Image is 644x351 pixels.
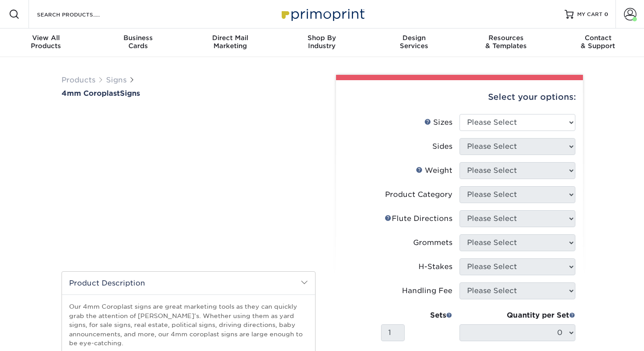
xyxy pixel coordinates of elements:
div: Select your options: [343,80,576,114]
span: MY CART [577,11,603,18]
span: Direct Mail [184,34,276,42]
a: DesignServices [368,29,460,57]
a: Signs [106,76,127,84]
div: Handling Fee [402,286,452,296]
a: 4mm CoroplastSigns [62,89,316,98]
div: & Templates [460,34,552,50]
div: & Support [552,34,644,50]
span: Contact [552,34,644,42]
a: Contact& Support [552,29,644,57]
span: 4mm Coroplast [62,89,120,98]
div: Sets [381,310,452,321]
div: Services [368,34,460,50]
span: Shop By [276,34,368,42]
a: Direct MailMarketing [184,29,276,57]
h2: Product Description [62,272,315,294]
div: Sides [432,141,452,152]
div: Marketing [184,34,276,50]
span: 0 [604,11,608,17]
a: Resources& Templates [460,29,552,57]
div: Industry [276,34,368,50]
div: Weight [416,165,452,176]
div: Quantity per Set [459,310,575,321]
span: Resources [460,34,552,42]
a: Shop ByIndustry [276,29,368,57]
a: Products [62,76,95,84]
a: BusinessCards [92,29,184,57]
span: Business [92,34,184,42]
div: Flute Directions [385,213,452,224]
div: Product Category [385,189,452,200]
input: SEARCH PRODUCTS..... [36,9,123,20]
div: Grommets [413,237,452,248]
h1: Signs [62,89,316,98]
div: H-Stakes [418,261,452,272]
img: Primoprint [278,4,367,24]
div: Sizes [424,117,452,128]
div: Cards [92,34,184,50]
span: Design [368,34,460,42]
